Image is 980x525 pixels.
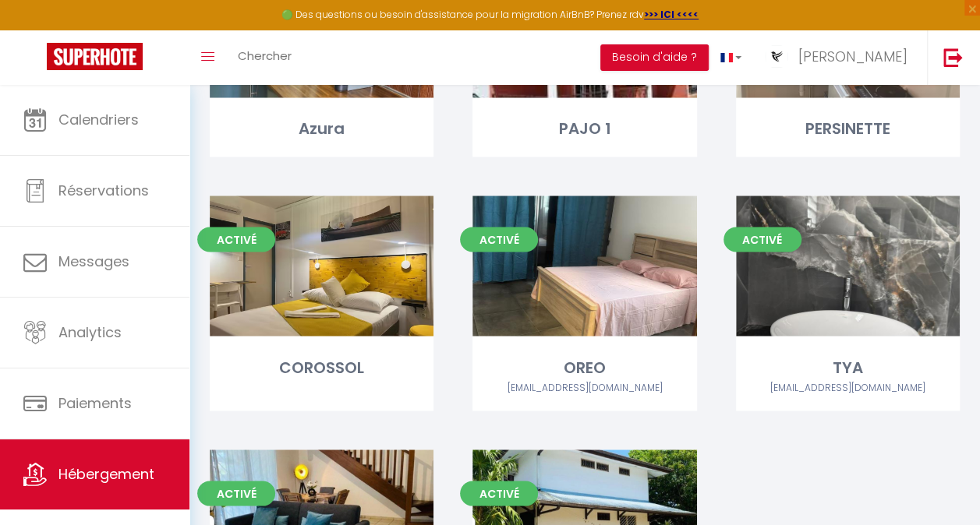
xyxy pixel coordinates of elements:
span: Chercher [238,48,292,64]
img: logout [943,48,963,67]
div: Azura [210,117,433,141]
span: Paiements [58,393,132,413]
div: TYA [736,355,960,379]
span: Activé [460,227,538,252]
span: Activé [724,227,801,252]
span: Calendriers [58,110,139,129]
span: Activé [460,481,538,506]
span: Hébergement [58,464,154,484]
div: PERSINETTE [736,117,960,141]
span: Activé [197,227,275,252]
span: Analytics [58,322,122,342]
span: Activé [197,481,275,506]
img: ... [765,44,788,69]
div: COROSSOL [210,355,433,379]
a: Chercher [226,30,303,85]
a: >>> ICI <<<< [644,8,699,21]
div: Airbnb [472,380,696,395]
div: Airbnb [736,380,960,395]
div: PAJO 1 [472,117,696,141]
button: Besoin d'aide ? [600,44,709,71]
a: ... [PERSON_NAME] [753,30,927,85]
span: [PERSON_NAME] [798,47,907,66]
span: Messages [58,252,129,271]
img: Super Booking [47,43,143,70]
span: Réservations [58,181,149,200]
div: OREO [472,355,696,379]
